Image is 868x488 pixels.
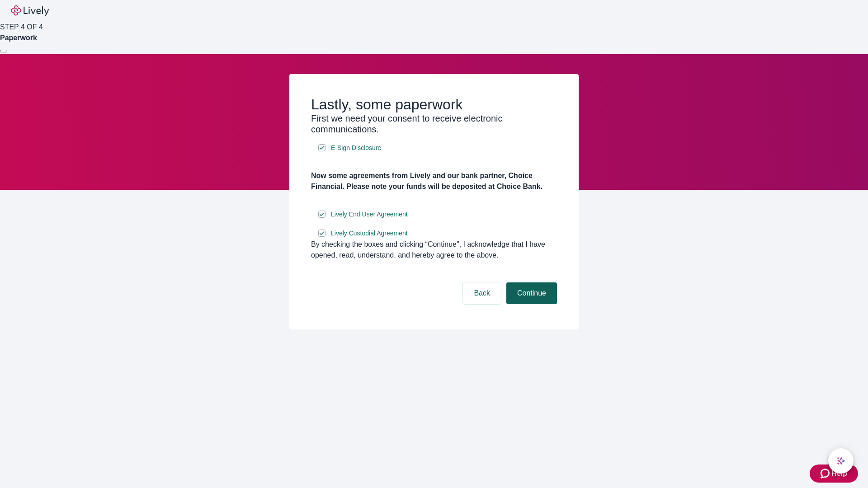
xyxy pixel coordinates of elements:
[831,468,847,479] span: Help
[311,170,557,192] h4: Now some agreements from Lively and our bank partner, Choice Financial. Please note your funds wi...
[311,113,557,135] h3: First we need your consent to receive electronic communications.
[331,143,381,153] span: E-Sign Disclosure
[828,448,854,474] button: chat
[836,456,845,465] svg: Lively AI Assistant
[331,210,408,219] span: Lively End User Agreement
[821,468,831,479] svg: Zendesk support icon
[329,228,410,239] a: e-sign disclosure document
[331,229,408,238] span: Lively Custodial Agreement
[329,209,410,220] a: e-sign disclosure document
[311,239,557,261] div: By checking the boxes and clicking “Continue", I acknowledge that I have opened, read, understand...
[11,5,49,16] img: Lively
[810,465,858,483] button: Zendesk support iconHelp
[463,282,501,304] button: Back
[329,142,383,154] a: e-sign disclosure document
[506,282,557,304] button: Continue
[311,96,557,113] h2: Lastly, some paperwork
